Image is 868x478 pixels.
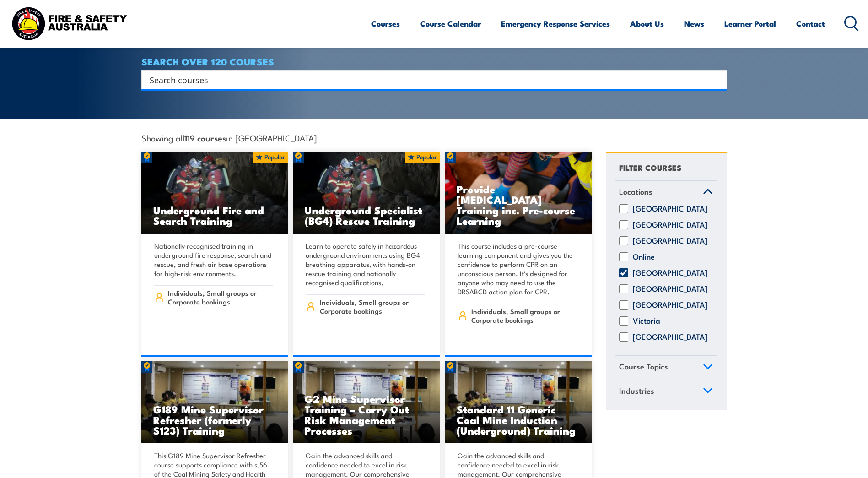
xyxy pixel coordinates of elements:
h3: Underground Fire and Search Training [153,205,277,226]
span: Locations [619,185,652,198]
h4: FILTER COURSES [619,161,681,174]
a: Locations [615,181,717,205]
h3: G2 Mine Supervisor Training – Carry Out Risk Management Processes [305,393,428,435]
label: [GEOGRAPHIC_DATA] [633,220,707,229]
label: Victoria [633,316,660,326]
a: Course Topics [615,356,717,380]
a: Provide [MEDICAL_DATA] Training inc. Pre-course Learning [445,152,592,234]
img: Standard 11 Generic Coal Mine Induction (Surface) TRAINING (1) [445,361,592,444]
span: Showing all in [GEOGRAPHIC_DATA] [141,133,317,142]
form: Search form [151,73,709,86]
label: Online [633,252,655,261]
a: Industries [615,380,717,404]
label: [GEOGRAPHIC_DATA] [633,268,707,277]
h3: Standard 11 Generic Coal Mine Induction (Underground) Training [457,404,580,435]
img: Underground mine rescue [141,152,289,234]
label: [GEOGRAPHIC_DATA] [633,332,707,342]
span: Individuals, Small groups or Corporate bookings [168,288,273,306]
a: G189 Mine Supervisor Refresher (formerly S123) Training [141,361,289,444]
span: Industries [619,385,654,397]
img: Underground mine rescue [293,152,440,234]
label: [GEOGRAPHIC_DATA] [633,300,707,310]
a: Learner Portal [724,11,776,36]
a: Underground Specialist (BG4) Rescue Training [293,152,440,234]
strong: 119 courses [184,131,226,144]
img: Standard 11 Generic Coal Mine Induction (Surface) TRAINING (1) [141,361,289,444]
img: Standard 11 Generic Coal Mine Induction (Surface) TRAINING (1) [293,361,440,444]
a: Standard 11 Generic Coal Mine Induction (Underground) Training [445,361,592,444]
button: Search magnifier button [711,73,724,86]
h3: Provide [MEDICAL_DATA] Training inc. Pre-course Learning [457,184,580,226]
p: Nationally recognised training in underground fire response, search and rescue, and fresh air bas... [154,241,273,278]
h3: G189 Mine Supervisor Refresher (formerly S123) Training [153,404,277,435]
p: This course includes a pre-course learning component and gives you the confidence to perform CPR ... [458,241,577,296]
a: News [684,11,704,36]
label: [GEOGRAPHIC_DATA] [633,204,707,213]
input: Search input [150,73,707,87]
span: Individuals, Small groups or Corporate bookings [320,298,425,315]
p: Learn to operate safely in hazardous underground environments using BG4 breathing apparatus, with... [306,241,425,287]
a: Courses [371,11,400,36]
label: [GEOGRAPHIC_DATA] [633,284,707,293]
a: Course Calendar [420,11,481,36]
span: Individuals, Small groups or Corporate bookings [471,307,576,324]
a: Contact [796,11,825,36]
label: [GEOGRAPHIC_DATA] [633,236,707,245]
a: About Us [630,11,664,36]
a: Emergency Response Services [501,11,610,36]
h4: SEARCH OVER 120 COURSES [141,56,727,66]
img: Low Voltage Rescue and Provide CPR [445,152,592,234]
span: Course Topics [619,360,668,373]
a: G2 Mine Supervisor Training – Carry Out Risk Management Processes [293,361,440,444]
h3: Underground Specialist (BG4) Rescue Training [305,205,428,226]
a: Underground Fire and Search Training [141,152,289,234]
